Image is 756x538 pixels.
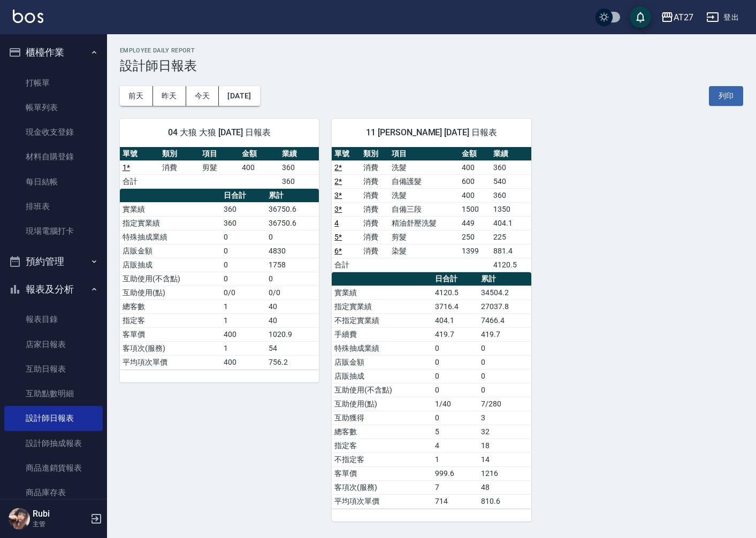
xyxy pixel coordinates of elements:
a: 現金收支登錄 [4,120,103,144]
td: 7466.4 [478,313,531,327]
h5: Rubi [33,509,87,519]
td: 消費 [361,244,389,258]
td: 0 [478,341,531,355]
th: 業績 [279,147,319,161]
td: 0 [478,369,531,383]
td: 18 [478,439,531,452]
td: 不指定實業績 [332,313,432,327]
td: 指定實業績 [332,299,432,313]
td: 消費 [361,202,389,216]
img: Logo [13,10,43,23]
td: 0 [478,355,531,369]
th: 金額 [459,147,491,161]
a: 帳單列表 [4,95,103,120]
th: 累計 [478,272,531,286]
td: 平均項次單價 [332,494,432,508]
td: 0 [221,244,266,258]
table: a dense table [332,147,531,272]
table: a dense table [332,272,531,509]
td: 14 [478,452,531,466]
span: 04 大狼 大狼 [DATE] 日報表 [133,127,306,138]
td: 400 [459,188,491,202]
a: 每日結帳 [4,170,103,194]
td: 總客數 [332,425,432,439]
td: 360 [221,216,266,230]
td: 0 [432,355,478,369]
td: 剪髮 [200,160,239,174]
td: 360 [279,174,319,188]
td: 400 [221,327,266,341]
a: 現場電腦打卡 [4,219,103,243]
td: 48 [478,480,531,494]
td: 剪髮 [389,230,460,244]
th: 日合計 [432,272,478,286]
td: 指定實業績 [120,216,221,230]
td: 客項次(服務) [120,341,221,355]
td: 4120.5 [491,258,531,272]
button: 昨天 [153,86,186,106]
td: 總客數 [120,299,221,313]
td: 洗髮 [389,188,460,202]
td: 0 [266,272,319,286]
td: 洗髮 [389,160,460,174]
td: 404.1 [491,216,531,230]
td: 手續費 [332,327,432,341]
td: 互助使用(不含點) [120,272,221,286]
td: 消費 [361,188,389,202]
div: AT27 [674,11,693,24]
td: 400 [459,160,491,174]
button: 前天 [120,86,153,106]
td: 1/40 [432,397,478,411]
th: 類別 [159,147,199,161]
td: 1500 [459,202,491,216]
td: 0 [478,383,531,397]
td: 714 [432,494,478,508]
td: 3716.4 [432,299,478,313]
button: [DATE] [219,86,259,106]
td: 合計 [120,174,159,188]
table: a dense table [120,147,319,189]
button: 登出 [702,7,743,27]
td: 互助獲得 [332,411,432,425]
td: 4120.5 [432,286,478,299]
h2: Employee Daily Report [120,47,743,54]
button: 列印 [709,86,743,106]
td: 34504.2 [478,286,531,299]
td: 600 [459,174,491,188]
a: 排班表 [4,194,103,219]
td: 互助使用(點) [332,397,432,411]
th: 項目 [200,147,239,161]
td: 7 [432,480,478,494]
td: 指定客 [120,313,221,327]
table: a dense table [120,189,319,370]
th: 日合計 [221,189,266,203]
a: 設計師抽成報表 [4,431,103,456]
td: 4 [432,439,478,452]
th: 單號 [332,147,360,161]
span: 11 [PERSON_NAME] [DATE] 日報表 [345,127,518,138]
td: 400 [239,160,279,174]
td: 54 [266,341,319,355]
button: save [630,6,651,28]
td: 實業績 [120,202,221,216]
td: 客項次(服務) [332,480,432,494]
td: 250 [459,230,491,244]
td: 419.7 [478,327,531,341]
th: 累計 [266,189,319,203]
td: 店販抽成 [120,258,221,272]
td: 客單價 [332,466,432,480]
td: 400 [221,355,266,369]
td: 0 [432,383,478,397]
td: 40 [266,299,319,313]
td: 404.1 [432,313,478,327]
button: AT27 [656,6,698,28]
td: 360 [491,188,531,202]
td: 3 [478,411,531,425]
td: 449 [459,216,491,230]
td: 0/0 [266,286,319,299]
td: 自備三段 [389,202,460,216]
td: 消費 [361,230,389,244]
th: 項目 [389,147,460,161]
td: 消費 [361,216,389,230]
td: 1 [221,341,266,355]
